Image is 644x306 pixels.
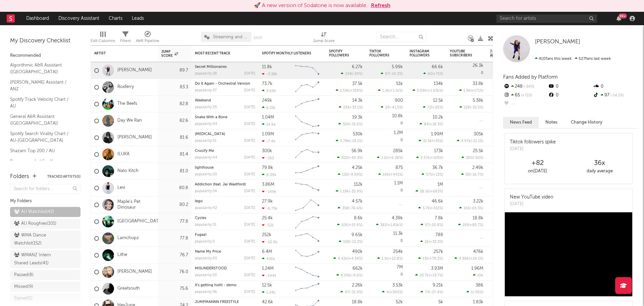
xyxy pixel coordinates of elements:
[390,106,402,110] span: -41.5 %
[117,151,129,157] a: ILUKA
[462,156,483,160] div: ( )
[14,295,33,303] div: Signed ( 1 )
[195,122,217,126] div: popularity: 44
[459,88,483,93] div: ( )
[117,199,155,211] a: Maple's Pet Dinosaur
[350,123,362,126] span: -31.6 %
[292,96,322,113] svg: Chart title
[54,12,104,25] a: Discovery Assistant
[195,116,255,119] div: Snake With a Bone
[292,113,322,129] svg: Chart title
[369,129,403,146] div: 0
[120,37,131,45] div: Filters
[10,130,74,144] a: Spotify Search Virality Chart / AU-[GEOGRAPHIC_DATA]
[10,147,74,155] a: Shazam Top 200 / AU
[352,149,363,153] div: 56.9k
[14,271,34,279] div: Passed ( 8 )
[385,72,389,76] span: 97
[506,159,569,167] div: +82
[472,89,482,93] span: +171 %
[262,149,272,153] div: 300k
[117,252,127,258] a: Lithe
[14,208,54,216] div: AU Watchlist ( 42 )
[394,131,403,135] div: 1.2M
[195,183,246,186] a: Addiction (feat. Jai Waetford)
[432,65,443,69] div: 66.6k
[117,135,152,140] a: [PERSON_NAME]
[464,106,470,110] span: 129
[195,216,206,220] a: Cycles
[117,286,140,292] a: Greatsouth
[473,199,483,204] div: 3.22k
[395,98,403,103] div: 900
[421,156,430,160] span: 2.57k
[254,36,262,40] button: Save
[471,106,482,110] span: -35.5 %
[195,89,217,92] div: popularity: 37
[161,150,188,159] div: 81.4
[262,173,276,177] div: 8.09k
[593,82,637,91] div: 0
[338,122,363,126] div: ( )
[503,100,548,108] div: --
[390,72,402,76] span: -14.2 %
[117,118,142,124] a: Day We Ran
[262,189,276,194] div: -149k
[262,51,312,55] div: Spotify Monthly Listeners
[464,89,471,93] span: 1.9k
[393,149,403,153] div: 285k
[21,12,54,25] a: Dashboard
[431,156,442,160] span: +105 %
[593,91,637,100] div: 97
[244,139,255,143] div: [DATE]
[609,94,624,97] span: -14.2 %
[343,106,350,110] span: 234
[292,213,322,230] svg: Chart title
[459,206,483,210] div: ( )
[472,139,482,143] span: -21.1 %
[377,156,403,160] div: ( )
[195,132,225,136] a: [MEDICAL_DATA]
[471,173,482,177] span: -16.7 %
[423,207,430,210] span: 5.7k
[419,139,443,143] div: ( )
[195,149,214,153] a: Crucify Me
[161,134,188,142] div: 81.6
[433,115,443,120] div: 10.2k
[262,182,274,187] div: 3.86M
[473,98,483,103] div: 5.38k
[195,267,227,270] a: MISUNDERSTOOD
[432,199,443,204] div: 46.6k
[390,89,402,93] span: +1.1k %
[117,235,139,241] a: Lamchopz
[292,196,322,213] svg: Chart title
[120,29,131,48] div: Filters
[340,139,350,143] span: 5.79k
[195,65,255,69] div: Secret Millionaires
[410,49,433,57] div: Instagram Followers
[466,156,473,160] span: 300
[423,139,432,143] span: 31.5k
[473,82,483,86] div: 33.8k
[244,156,255,160] div: [DATE]
[428,72,432,76] span: 65
[506,167,569,175] div: on [DATE]
[434,149,443,153] div: 173k
[91,29,115,48] div: Edit Columns
[503,82,548,91] div: 248
[195,200,255,203] div: lego
[474,156,482,160] span: -50 %
[340,190,349,193] span: 1.19k
[14,283,33,291] div: Missed ( 9 )
[416,156,443,160] div: ( )
[10,294,80,304] a: Signed(1)
[262,82,272,86] div: 73.7k
[430,123,442,126] span: +18.3 %
[351,139,362,143] span: -19.1 %
[10,96,74,110] a: Spotify Track Velocity Chart / AU
[376,32,427,42] input: Search...
[352,199,363,204] div: 4.57k
[161,83,188,91] div: 83.3
[392,114,403,118] div: 10.8k
[343,123,349,126] span: 324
